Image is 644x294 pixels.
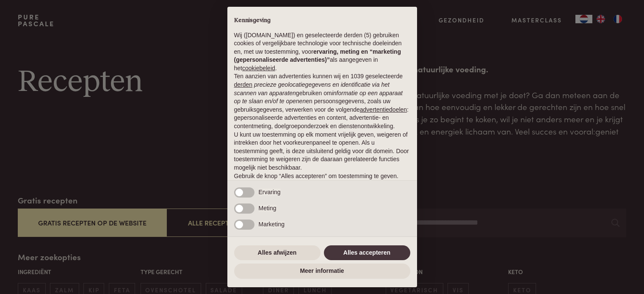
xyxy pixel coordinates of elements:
[234,31,410,73] p: Wij ([DOMAIN_NAME]) en geselecteerde derden (5) gebruiken cookies of vergelijkbare technologie vo...
[234,131,410,172] p: U kunt uw toestemming op elk moment vrijelijk geven, weigeren of intrekken door het voorkeurenpan...
[234,264,410,279] button: Meer informatie
[259,205,276,212] span: Meting
[234,172,410,197] p: Gebruik de knop “Alles accepteren” om toestemming te geven. Gebruik de knop “Alles afwijzen” om d...
[242,65,275,71] a: cookiebeleid
[234,81,390,96] em: precieze geolocatiegegevens en identificatie via het scannen van apparaten
[234,48,401,63] strong: ervaring, meting en “marketing (gepersonaliseerde advertenties)”
[259,189,281,195] span: Ervaring
[234,72,410,130] p: Ten aanzien van advertenties kunnen wij en 1039 geselecteerde gebruiken om en persoonsgegevens, z...
[324,245,410,261] button: Alles accepteren
[360,106,407,114] button: advertentiedoelen
[234,90,403,105] em: informatie op een apparaat op te slaan en/of te openen
[234,81,253,89] button: derden
[259,221,285,228] span: Marketing
[234,245,321,261] button: Alles afwijzen
[234,17,410,25] h2: Kennisgeving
